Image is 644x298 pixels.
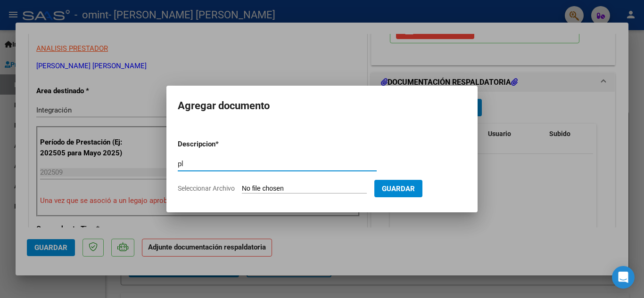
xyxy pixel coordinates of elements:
button: Guardar [374,180,422,197]
p: Descripcion [178,139,264,150]
span: Guardar [382,185,415,193]
span: Seleccionar Archivo [178,185,235,192]
h2: Agregar documento [178,97,466,115]
div: Open Intercom Messenger [612,266,635,289]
